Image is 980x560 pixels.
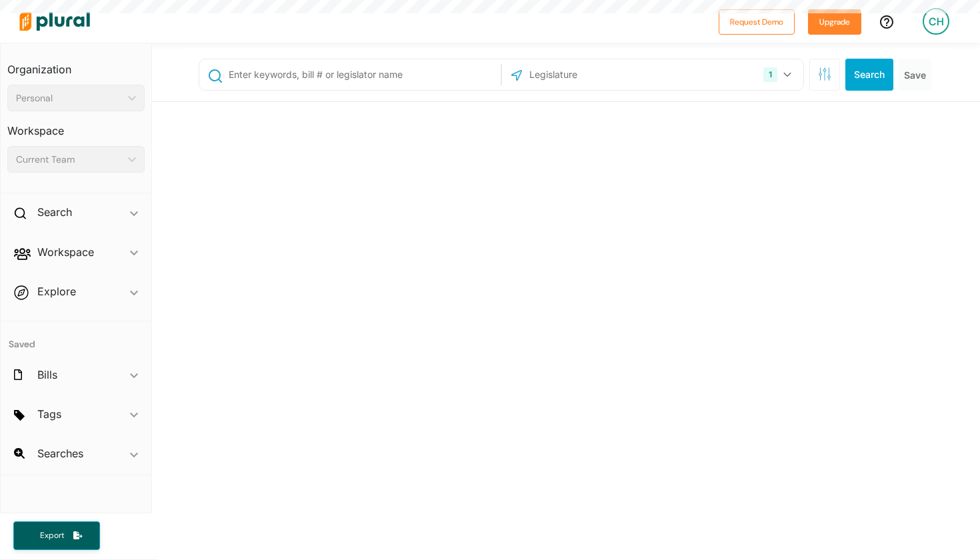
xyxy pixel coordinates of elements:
[808,9,861,35] button: Upgrade
[763,67,777,82] div: 1
[7,111,145,141] h3: Workspace
[7,50,145,79] h3: Organization
[923,8,949,35] div: CH
[758,62,800,87] button: 1
[37,205,72,219] h2: Search
[227,62,497,87] input: Enter keywords, bill # or legislator name
[37,367,57,382] h2: Bills
[719,15,795,29] a: Request Demo
[912,3,960,40] a: CH
[528,62,671,87] input: Legislature
[37,245,94,259] h2: Workspace
[1,321,151,354] h4: Saved
[13,521,100,550] button: Export
[899,59,931,91] button: Save
[16,153,123,167] div: Current Team
[845,59,893,91] button: Search
[719,9,795,35] button: Request Demo
[16,91,123,105] div: Personal
[808,15,861,29] a: Upgrade
[31,530,73,541] span: Export
[818,67,831,79] span: Search Filters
